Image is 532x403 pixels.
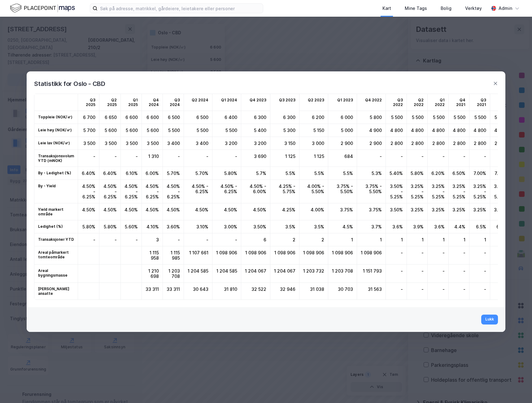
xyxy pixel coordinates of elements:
div: Kart [382,5,391,12]
td: Q1 2022 [428,94,449,111]
div: 5.60% [121,220,142,233]
div: - [469,150,490,167]
div: 5.80% [407,167,428,180]
div: 5 800 [357,111,386,124]
div: - [121,150,142,167]
div: 5.70% [184,167,212,180]
td: Q1 2025 [121,94,142,111]
div: 1 115 958 [142,246,163,265]
td: Q4 2023 [241,94,270,111]
td: Transaksjonsvolum YTD (mNOK) [34,150,78,167]
td: Q1 2024 [212,94,241,111]
div: 4.50% - 6.25% [78,180,99,203]
div: 5 600 [99,124,121,137]
div: 30 703 [328,283,357,299]
div: 6.5% [469,220,490,233]
div: 5 500 [469,111,490,124]
div: 7.50% [490,167,511,180]
div: 5 500 [386,111,407,124]
td: Q3 2024 [163,94,184,111]
div: Verktøy [465,5,482,12]
div: 2 700 [490,137,511,150]
div: 6.10% [121,167,142,180]
div: 1 204 067 [241,265,270,283]
td: Leie høy (NOK/㎡) [34,124,78,137]
div: 3.6% [386,220,407,233]
div: - [386,283,407,299]
div: 1 151 793 [357,265,386,283]
div: 5 700 [78,124,99,137]
div: 3.10% [184,220,212,233]
div: - [428,246,449,265]
div: 31 563 [357,283,386,299]
div: 3 500 [121,137,142,150]
div: 30 643 [184,283,212,299]
div: 3.75% [357,203,386,220]
td: Q2 2022 [407,94,428,111]
div: 4.00% - 5.50% [299,180,328,203]
div: - [78,150,99,167]
div: 1 125 [299,150,328,167]
div: 1 098 906 [357,246,386,265]
div: 5 500 [184,124,212,137]
div: 1 098 906 [241,246,270,265]
td: By - Ledighet (%) [34,167,78,180]
div: 4.50% [212,203,241,220]
div: 5 150 [299,124,328,137]
div: 4.50% [184,203,212,220]
div: Admin [499,5,512,12]
div: 5.80% [212,167,241,180]
button: Lukk [481,315,498,325]
div: - [386,265,407,283]
iframe: Chat Widget [501,373,532,403]
div: 5 500 [212,124,241,137]
div: 1 [449,233,469,246]
div: Bolig [441,5,451,12]
td: Q3 2025 [78,94,99,111]
div: 6 700 [78,111,99,124]
div: 4.00% [299,203,328,220]
div: 6.50% [449,167,469,180]
div: 5.5% [270,167,299,180]
div: 3.25% [407,203,428,220]
td: Q1 2023 [328,94,357,111]
div: 3 690 [241,150,270,167]
td: Q4 2022 [357,94,386,111]
td: Q2 2021 [490,94,511,111]
div: 5.7% [241,167,270,180]
div: Kontrollprogram for chat [501,373,532,403]
div: 4 800 [407,124,428,137]
div: 1 098 906 [212,246,241,265]
div: 3.25% [449,203,469,220]
div: 4 800 [449,124,469,137]
div: - [357,150,386,167]
div: 3.5% [270,220,299,233]
div: 3.75% - 5.50% [328,180,357,203]
div: 1 203 708 [328,265,357,283]
div: 3 400 [184,137,212,150]
div: 4 800 [469,124,490,137]
div: 3 150 [270,137,299,150]
div: 5 500 [163,124,184,137]
div: 5.5% [328,167,357,180]
div: 3.7% [357,220,386,233]
div: 6.40% [78,167,99,180]
div: 4.50% [121,203,142,220]
div: 3 200 [212,137,241,150]
div: 3 000 [299,137,328,150]
div: 6 400 [212,111,241,124]
td: Ledighet (%) [34,220,78,233]
div: - [407,265,428,283]
div: - [386,150,407,167]
div: 31 038 [299,283,328,299]
div: 5.5% [299,167,328,180]
div: 3 [142,233,163,246]
div: 1 210 698 [142,265,163,283]
div: 5.80% [78,220,99,233]
div: 4.50% [142,203,163,220]
div: 6.40% [99,167,121,180]
td: Q3 2022 [386,94,407,111]
div: 4.50% [99,203,121,220]
td: Transaksjoner YTD [34,233,78,246]
div: 4.25% [270,203,299,220]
